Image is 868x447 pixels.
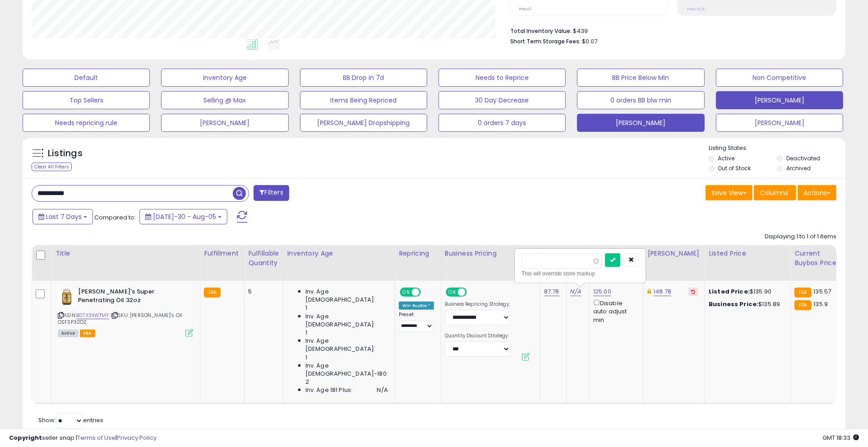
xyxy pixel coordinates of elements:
label: Out of Stock [718,164,751,172]
div: Disable auto adjust min [593,298,637,324]
span: 1 [305,304,307,312]
span: Inv. Age 181 Plus: [305,386,353,394]
span: All listings currently available for purchase on Amazon [58,330,78,337]
div: seller snap | | [9,434,157,442]
button: [PERSON_NAME] [716,114,843,132]
button: 0 orders BB blw min [577,91,704,109]
button: Top Sellers [23,91,150,109]
small: FBA [204,288,221,298]
button: Actions [798,185,836,200]
div: $135.90 [709,288,784,296]
span: Inv. Age [DEMOGRAPHIC_DATA]-180: [305,362,388,378]
span: Show: entries [38,416,103,424]
label: Deactivated [786,154,820,162]
div: Repricing [399,249,437,258]
button: [PERSON_NAME] [716,91,843,109]
h5: Listings [48,147,83,160]
span: | SKU: [PERSON_NAME]'s Oil OSFSP32OZ [58,312,182,325]
strong: Copyright [9,433,42,442]
a: 125.00 [593,287,611,296]
span: Compared to: [94,213,136,222]
button: Filters [254,185,289,201]
small: Prev: N/A [687,6,705,12]
label: Quantity Discount Strategy: [445,333,510,339]
label: Active [718,154,734,162]
button: BB Price Below Min [577,69,704,87]
a: 87.78 [544,287,559,296]
button: Inventory Age [161,69,288,87]
div: This will override store markup [522,269,639,278]
div: Inventory Age [287,249,391,258]
button: BB Drop in 7d [300,69,427,87]
div: Fulfillment [204,249,240,258]
span: ON [447,289,458,296]
span: FBA [80,330,95,337]
span: 2 [305,378,309,386]
span: Inv. Age [DEMOGRAPHIC_DATA]: [305,312,388,329]
div: ASIN: [58,288,193,336]
a: Privacy Policy [117,433,157,442]
button: Default [23,69,150,87]
span: ON [401,289,412,296]
div: Title [55,249,196,258]
span: Inv. Age [DEMOGRAPHIC_DATA]: [305,337,388,353]
a: Terms of Use [77,433,115,442]
button: [PERSON_NAME] [161,114,288,132]
span: [DATE]-30 - Aug-05 [153,212,216,221]
span: Columns [760,188,788,197]
span: 2025-08-13 18:33 GMT [822,433,859,442]
a: 148.78 [653,287,671,296]
div: Win BuyBox * [399,302,434,310]
a: B07X3XWTMF [76,312,109,319]
b: [PERSON_NAME]'s Super Penetrating Oil 32oz [78,288,188,307]
b: Short Term Storage Fees: [510,37,581,45]
div: Preset: [399,312,434,332]
button: Non Competitive [716,69,843,87]
img: 41rEGew1nyL._SL40_.jpg [58,288,76,306]
li: $439 [510,25,830,36]
span: N/A [377,386,388,394]
a: N/A [570,287,581,296]
button: [PERSON_NAME] [577,114,704,132]
span: 135.57 [814,287,831,296]
span: Last 7 Days [46,212,82,221]
button: [PERSON_NAME] Dropshipping [300,114,427,132]
span: $0.07 [582,37,597,46]
span: 1 [305,354,307,362]
div: [PERSON_NAME] [647,249,701,258]
div: 5 [248,288,276,296]
span: OFF [420,289,434,296]
button: Needs to Reprice [439,69,566,87]
button: Needs repricing rule [23,114,150,132]
button: Last 7 Days [32,209,93,224]
span: OFF [466,289,480,296]
p: Listing States: [709,144,845,153]
div: Clear All Filters [32,163,72,171]
b: Total Inventory Value: [510,27,572,35]
div: Listed Price [709,249,787,258]
div: Business Pricing [445,249,536,258]
b: Business Price: [709,300,758,308]
span: 1 [305,329,307,337]
div: Fulfillable Quantity [248,249,279,268]
small: FBA [794,300,811,310]
div: Current Buybox Price [794,249,841,268]
button: Save View [706,185,753,200]
label: Archived [786,164,811,172]
button: Items Being Repriced [300,91,427,109]
span: 135.9 [814,300,828,308]
button: Columns [754,185,796,200]
div: Displaying 1 to 1 of 1 items [765,233,836,241]
b: Listed Price: [709,287,750,296]
span: Inv. Age [DEMOGRAPHIC_DATA]: [305,288,388,304]
small: Prev: 0 [519,6,531,12]
label: Business Repricing Strategy: [445,301,510,307]
div: $135.89 [709,300,784,308]
button: 30 Day Decrease [439,91,566,109]
button: 0 orders 7 days [439,114,566,132]
button: Selling @ Max [161,91,288,109]
small: FBA [794,288,811,298]
button: [DATE]-30 - Aug-05 [139,209,227,224]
